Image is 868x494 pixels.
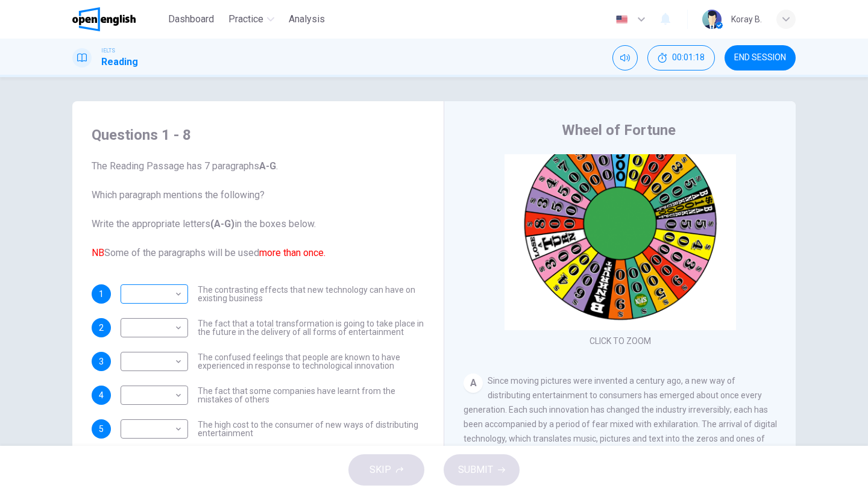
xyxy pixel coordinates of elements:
img: Profile picture [702,10,722,29]
div: Mute [612,45,638,70]
span: 3 [99,357,104,366]
div: Koray B. [731,12,762,27]
b: A-G [259,160,276,172]
span: 5 [99,425,104,433]
div: Hide [647,45,715,70]
span: The high cost to the consumer of new ways of distributing entertainment [198,421,424,437]
span: IELTS [101,46,115,55]
span: Practice [228,12,263,27]
span: 00:01:18 [672,53,705,63]
button: 00:01:18 [647,45,715,70]
button: Practice [224,8,279,30]
button: Analysis [284,8,330,30]
span: The Reading Passage has 7 paragraphs . Which paragraph mentions the following? Write the appropri... [92,159,424,260]
span: Dashboard [168,12,214,27]
span: Since moving pictures were invented a century ago, a new way of distributing entertainment to con... [464,376,777,458]
span: 2 [99,324,104,332]
img: en [614,15,629,24]
h4: Wheel of Fortune [562,120,676,140]
span: The fact that some companies have learnt from the mistakes of others [198,387,424,404]
a: OpenEnglish logo [72,7,163,31]
span: The fact that a total transformation is going to take place in the future in the delivery of all ... [198,319,424,336]
div: A [464,374,483,393]
span: END SESSION [734,53,786,63]
font: more than once. [259,247,325,258]
button: END SESSION [725,45,796,70]
span: The contrasting effects that new technology can have on existing business [198,286,424,302]
h1: Reading [101,55,138,69]
button: Dashboard [163,8,219,30]
b: (A-G) [210,218,234,230]
span: 1 [99,290,104,298]
span: Analysis [289,12,325,27]
img: OpenEnglish logo [72,7,136,31]
span: The confused feelings that people are known to have experienced in response to technological inno... [198,353,424,370]
h4: Questions 1 - 8 [92,125,424,145]
font: NB [92,247,104,258]
span: 4 [99,391,104,399]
